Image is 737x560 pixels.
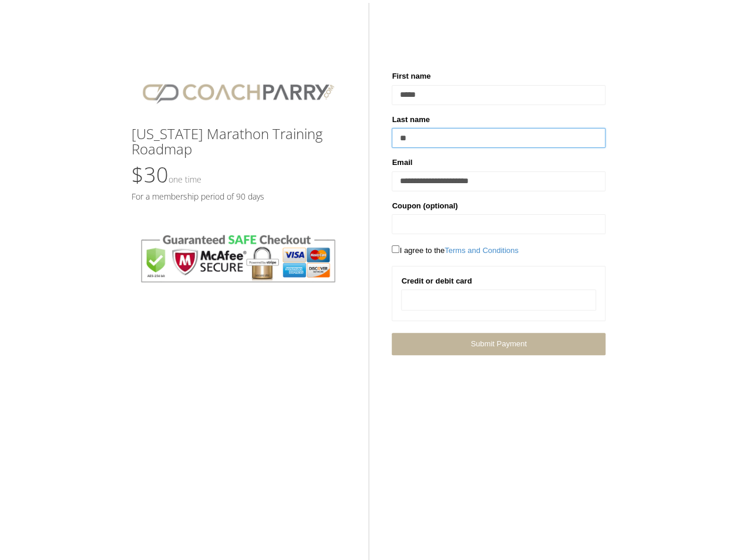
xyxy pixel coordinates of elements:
[392,200,457,212] label: Coupon (optional)
[392,114,429,126] label: Last name
[132,126,345,157] h3: [US_STATE] Marathon Training Roadmap
[132,160,201,189] span: $30
[132,192,345,201] h5: For a membership period of 90 days
[470,339,526,348] span: Submit Payment
[409,295,588,305] iframe: Secure card payment input frame
[401,275,472,287] label: Credit or debit card
[132,70,345,114] img: CPlogo.png
[445,246,519,255] a: Terms and Conditions
[392,157,412,168] label: Email
[169,174,201,185] small: One time
[392,246,518,255] span: I agree to the
[392,333,605,355] a: Submit Payment
[392,70,430,82] label: First name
